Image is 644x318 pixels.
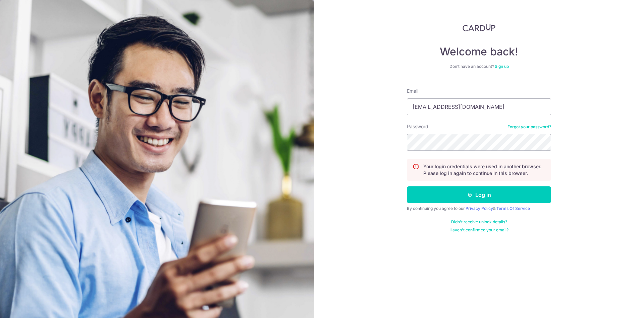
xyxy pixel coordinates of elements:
button: Log in [407,186,551,203]
p: Your login credentials were used in another browser. Please log in again to continue in this brow... [423,163,545,177]
a: Didn't receive unlock details? [451,219,507,225]
a: Sign up [495,64,509,69]
div: By continuing you agree to our & [407,206,551,211]
input: Enter your Email [407,98,551,115]
div: Don’t have an account? [407,64,551,69]
a: Privacy Policy [466,206,493,211]
a: Forgot your password? [507,124,551,130]
img: CardUp Logo [463,24,495,32]
a: Haven't confirmed your email? [449,227,508,233]
label: Password [407,123,428,130]
label: Email [407,88,418,94]
a: Terms Of Service [496,206,530,211]
h4: Welcome back! [407,45,551,58]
